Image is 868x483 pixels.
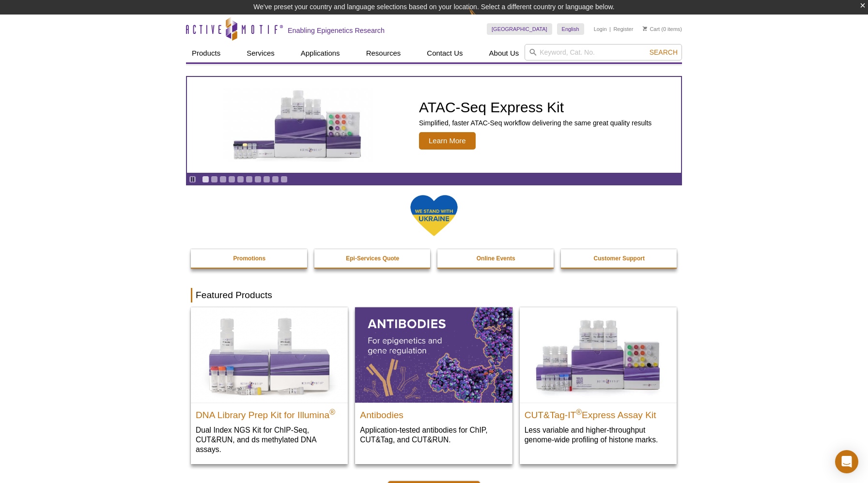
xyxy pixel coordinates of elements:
[295,44,346,62] a: Applications
[196,406,343,420] h2: DNA Library Prep Kit for Illumina
[477,255,515,262] strong: Online Events
[191,307,348,402] img: DNA Library Prep Kit for Illumina
[594,26,607,32] a: Login
[272,176,279,183] a: Go to slide 9
[437,249,555,268] a: Online Events
[191,249,308,268] a: Promotions
[218,88,378,162] img: ATAC-Seq Express Kit
[202,176,209,183] a: Go to slide 1
[219,176,227,183] a: Go to slide 3
[613,26,633,32] a: Register
[280,176,288,183] a: Go to slide 10
[647,48,681,57] button: Search
[187,77,681,173] a: ATAC-Seq Express Kit ATAC-Seq Express Kit Simplified, faster ATAC-Seq workflow delivering the sam...
[643,23,682,35] li: (0 items)
[419,100,651,115] h2: ATAC-Seq Express Kit
[835,450,858,473] div: Open Intercom Messenger
[650,48,678,56] span: Search
[191,307,348,464] a: DNA Library Prep Kit for Illumina DNA Library Prep Kit for Illumina® Dual Index NGS Kit for ChIP-...
[643,26,660,32] a: Cart
[525,44,682,60] input: Keyword, Cat. No.
[189,176,196,183] a: Toggle autoplay
[196,425,343,454] p: Dual Index NGS Kit for ChIP-Seq, CUT&RUN, and ds methylated DNA assays.
[520,307,677,454] a: CUT&Tag-IT® Express Assay Kit CUT&Tag-IT®Express Assay Kit Less variable and higher-throughput ge...
[355,307,512,454] a: All Antibodies Antibodies Application-tested antibodies for ChIP, CUT&Tag, and CUT&RUN.
[419,119,651,127] p: Simplified, faster ATAC-Seq workflow delivering the same great quality results
[561,249,678,268] a: Customer Support
[609,23,611,35] li: |
[643,26,647,31] img: Your Cart
[186,44,226,62] a: Products
[483,44,525,62] a: About Us
[469,7,495,30] img: Change Here
[410,194,458,237] img: We Stand With Ukraine
[329,408,335,416] sup: ®
[520,307,677,402] img: CUT&Tag-IT® Express Assay Kit
[187,77,681,173] article: ATAC-Seq Express Kit
[191,288,677,302] h2: Featured Products
[246,176,253,183] a: Go to slide 6
[421,44,468,62] a: Contact Us
[288,26,385,35] h2: Enabling Epigenetics Research
[237,176,244,183] a: Go to slide 5
[487,23,552,35] a: [GEOGRAPHIC_DATA]
[360,406,507,420] h2: Antibodies
[254,176,262,183] a: Go to slide 7
[360,44,407,62] a: Resources
[419,132,476,150] span: Learn More
[263,176,270,183] a: Go to slide 8
[211,176,218,183] a: Go to slide 2
[594,255,645,262] strong: Customer Support
[228,176,235,183] a: Go to slide 4
[557,23,584,35] a: English
[314,249,432,268] a: Epi-Services Quote
[360,425,507,445] p: Application-tested antibodies for ChIP, CUT&Tag, and CUT&RUN.
[576,408,582,416] sup: ®
[525,406,672,420] h2: CUT&Tag-IT Express Assay Kit
[355,307,512,402] img: All Antibodies
[233,255,265,262] strong: Promotions
[346,255,399,262] strong: Epi-Services Quote
[525,425,672,445] p: Less variable and higher-throughput genome-wide profiling of histone marks​.
[241,44,280,62] a: Services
